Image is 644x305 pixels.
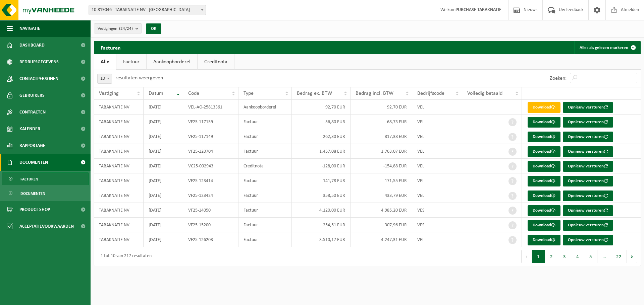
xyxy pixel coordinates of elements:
[563,146,613,157] button: Opnieuw versturen
[19,104,46,121] span: Contracten
[144,129,183,144] td: [DATE]
[144,232,183,247] td: [DATE]
[351,173,413,188] td: 171,55 EUR
[94,232,144,247] td: TABAKNATIE NV
[412,129,462,144] td: VEL
[292,144,351,159] td: 1.457,08 EUR
[89,5,206,15] span: 10-819046 - TABAKNATIE NV - ANTWERPEN
[292,188,351,203] td: 358,50 EUR
[574,41,640,54] button: Alles als gelezen markeren
[119,26,133,31] count: (24/24)
[19,137,45,154] span: Rapportage
[97,74,112,84] span: 10
[412,100,462,115] td: VEL
[144,218,183,232] td: [DATE]
[597,250,611,263] span: …
[183,115,238,129] td: VF25-117159
[351,100,413,115] td: 92,70 EUR
[292,159,351,173] td: -128,00 EUR
[183,173,238,188] td: VF25-123414
[183,129,238,144] td: VF25-117149
[351,129,413,144] td: 317,38 EUR
[528,205,560,216] a: Download
[183,100,238,115] td: VEL-AO-25813361
[292,173,351,188] td: 141,78 EUR
[238,144,292,159] td: Factuur
[412,232,462,247] td: VEL
[97,250,152,262] div: 1 tot 10 van 217 resultaten
[412,144,462,159] td: VEL
[297,91,332,96] span: Bedrag ex. BTW
[149,91,163,96] span: Datum
[351,232,413,247] td: 4.247,31 EUR
[351,218,413,232] td: 307,96 EUR
[20,187,45,200] span: Documenten
[528,161,560,172] a: Download
[98,74,112,83] span: 10
[351,115,413,129] td: 68,73 EUR
[144,159,183,173] td: [DATE]
[611,250,627,263] button: 22
[183,188,238,203] td: VF25-123424
[19,154,48,171] span: Documenten
[144,203,183,218] td: [DATE]
[183,203,238,218] td: VF25-14050
[558,250,571,263] button: 3
[563,220,613,231] button: Opnieuw versturen
[238,188,292,203] td: Factuur
[94,144,144,159] td: TABAKNATIE NV
[528,117,560,128] a: Download
[94,115,144,129] td: TABAKNATIE NV
[144,188,183,203] td: [DATE]
[521,250,532,263] button: Previous
[467,91,502,96] span: Volledig betaald
[532,250,545,263] button: 1
[292,218,351,232] td: 254,51 EUR
[563,102,613,113] button: Opnieuw versturen
[417,91,444,96] span: Bedrijfscode
[89,5,206,15] span: 10-819046 - TABAKNATIE NV - ANTWERPEN
[351,203,413,218] td: 4.985,20 EUR
[528,220,560,231] a: Download
[244,91,254,96] span: Type
[292,115,351,129] td: 56,80 EUR
[183,232,238,247] td: VF25-126203
[98,24,133,34] span: Vestigingen
[528,146,560,157] a: Download
[292,100,351,115] td: 92,70 EUR
[238,129,292,144] td: Factuur
[563,235,613,245] button: Opnieuw versturen
[550,76,567,81] label: Zoeken:
[19,121,40,137] span: Kalender
[19,54,59,70] span: Bedrijfsgegevens
[20,173,38,185] span: Facturen
[563,161,613,172] button: Opnieuw versturen
[94,188,144,203] td: TABAKNATIE NV
[19,70,58,87] span: Contactpersonen
[528,132,560,142] a: Download
[144,144,183,159] td: [DATE]
[94,173,144,188] td: TABAKNATIE NV
[238,100,292,115] td: Aankoopborderel
[563,132,613,142] button: Opnieuw versturen
[292,232,351,247] td: 3.510,17 EUR
[528,102,560,113] a: Download
[188,91,199,96] span: Code
[528,235,560,245] a: Download
[545,250,558,263] button: 2
[94,159,144,173] td: TABAKNATIE NV
[2,187,89,200] a: Documenten
[412,173,462,188] td: VEL
[238,232,292,247] td: Factuur
[528,176,560,186] a: Download
[94,129,144,144] td: TABAKNATIE NV
[94,203,144,218] td: TABAKNATIE NV
[94,41,127,54] h2: Facturen
[584,250,597,263] button: 5
[198,54,234,70] a: Creditnota
[412,188,462,203] td: VEL
[19,20,40,37] span: Navigatie
[238,159,292,173] td: Creditnota
[94,23,142,33] button: Vestigingen(24/24)
[238,203,292,218] td: Factuur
